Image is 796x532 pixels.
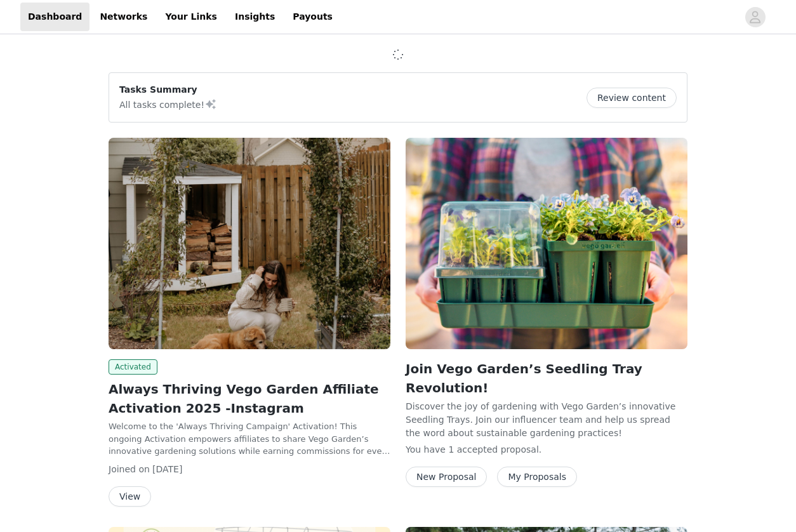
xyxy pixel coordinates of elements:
a: Payouts [285,3,340,31]
a: Your Links [157,3,225,31]
span: Activated [109,359,157,375]
p: Tasks Summary [119,83,217,96]
div: avatar [749,7,761,27]
a: View [109,492,151,502]
button: My Proposals [497,467,577,487]
a: Dashboard [20,3,90,31]
p: All tasks complete! [119,96,217,112]
button: View [109,486,151,507]
span: Joined on [109,464,150,474]
a: Insights [227,3,282,31]
h2: Join Vego Garden’s Seedling Tray Revolution! [406,359,687,397]
p: You have 1 accepted proposal . [406,443,687,456]
button: Review content [587,88,677,108]
span: [DATE] [152,464,182,474]
img: Vego Garden [406,138,687,349]
h2: Always Thriving Vego Garden Affiliate Activation 2025 -Instagram [109,380,390,418]
a: Networks [92,3,155,31]
button: New Proposal [406,467,487,487]
p: Discover the joy of gardening with Vego Garden’s innovative Seedling Trays. Join our influencer t... [406,400,687,438]
p: Welcome to the 'Always Thriving Campaign' Activation! This ongoing Activation empowers affiliates... [109,420,390,458]
img: Vego Garden [109,138,390,349]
